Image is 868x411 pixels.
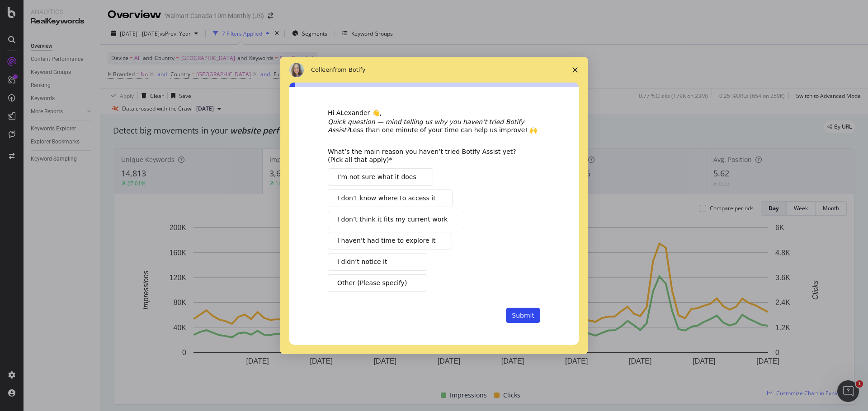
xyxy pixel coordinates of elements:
span: I don’t think it fits my current work [337,215,448,224]
span: Other (Please specify) [337,278,407,288]
button: I’m not sure what it does [328,168,433,186]
div: Hi ALexander 👋, [328,109,540,118]
img: Profile image for Colleen [289,63,304,77]
div: Less than one minute of your time can help us improve! 🙌 [328,118,540,134]
button: Submit [506,308,540,323]
span: from Botify [333,66,366,73]
button: I don’t know where to access it [328,189,453,207]
span: I haven’t had time to explore it [337,236,435,245]
span: I didn’t notice it [337,257,387,267]
button: I haven’t had time to explore it [328,232,452,249]
button: I don’t think it fits my current work [328,211,464,228]
span: I’m not sure what it does [337,172,416,182]
span: Colleen [311,66,333,73]
i: Quick question — mind telling us why you haven’t tried Botify Assist? [328,118,524,134]
button: Other (Please specify) [328,274,427,292]
button: I didn’t notice it [328,253,427,271]
div: What’s the main reason you haven’t tried Botify Assist yet? (Pick all that apply) [328,148,527,164]
span: Close survey [562,57,588,83]
span: I don’t know where to access it [337,194,436,203]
